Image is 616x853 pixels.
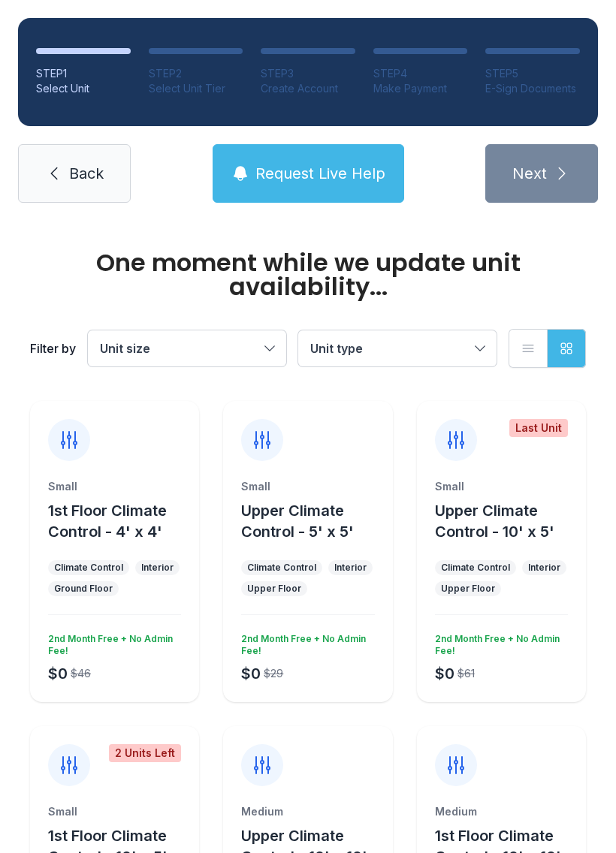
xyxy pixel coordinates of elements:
div: Last Unit [509,419,568,437]
span: Unit type [310,341,363,356]
div: Small [48,804,181,819]
span: Upper Climate Control - 10' x 5' [435,502,554,541]
span: Next [512,163,547,184]
div: $0 [48,663,68,684]
button: Upper Climate Control - 5' x 5' [241,500,386,542]
button: Unit size [88,330,286,366]
div: Small [435,479,568,494]
span: Request Live Help [255,163,385,184]
div: Create Account [261,81,355,96]
div: Make Payment [373,81,468,96]
div: Upper Floor [441,583,495,595]
div: One moment while we update unit availability... [30,251,586,299]
div: Select Unit [36,81,131,96]
div: Select Unit Tier [149,81,243,96]
div: 2nd Month Free + No Admin Fee! [235,627,374,657]
button: 1st Floor Climate Control - 4' x 4' [48,500,193,542]
div: Climate Control [441,562,510,574]
div: Climate Control [54,562,123,574]
div: $0 [435,663,454,684]
button: Unit type [298,330,497,366]
div: STEP 5 [485,66,580,81]
div: Upper Floor [247,583,301,595]
div: STEP 3 [261,66,355,81]
div: Medium [241,804,374,819]
div: Small [48,479,181,494]
div: E-Sign Documents [485,81,580,96]
div: 2nd Month Free + No Admin Fee! [42,627,181,657]
button: Upper Climate Control - 10' x 5' [435,500,580,542]
div: Small [241,479,374,494]
div: 2 Units Left [109,744,181,762]
div: Medium [435,804,568,819]
span: Upper Climate Control - 5' x 5' [241,502,354,541]
div: $46 [71,666,91,681]
span: Back [69,163,104,184]
div: Interior [334,562,367,574]
div: Interior [141,562,174,574]
div: STEP 1 [36,66,131,81]
span: Unit size [100,341,150,356]
div: Climate Control [247,562,316,574]
div: Interior [528,562,560,574]
div: 2nd Month Free + No Admin Fee! [429,627,568,657]
div: Ground Floor [54,583,113,595]
div: STEP 4 [373,66,468,81]
div: STEP 2 [149,66,243,81]
div: $29 [264,666,283,681]
div: Filter by [30,339,76,357]
div: $0 [241,663,261,684]
div: $61 [457,666,475,681]
span: 1st Floor Climate Control - 4' x 4' [48,502,167,541]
